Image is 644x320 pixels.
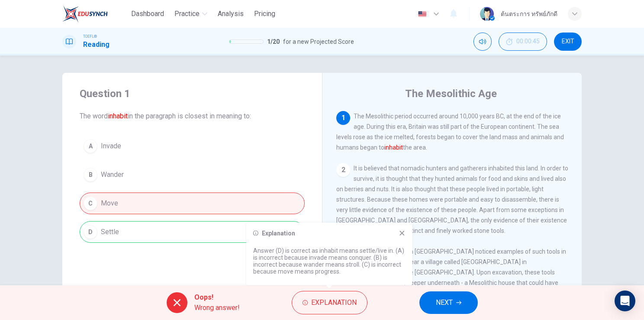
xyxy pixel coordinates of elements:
[80,87,305,101] h4: Question 1
[194,303,240,313] span: Wrong answer!
[254,9,275,19] span: Pricing
[83,39,109,50] h1: Reading
[131,9,164,19] span: Dashboard
[311,297,357,309] span: Explanation
[336,165,568,234] span: It is believed that nomadic hunters and gatherers inhabited this land. In order to survive, it is...
[62,5,108,23] img: EduSynch logo
[83,33,97,39] span: TOEFL®
[405,87,497,101] h4: The Mesolithic Age
[336,111,350,125] div: 1
[80,111,305,121] span: The word in the paragraph is closest in meaning to:
[417,11,428,17] img: en
[473,33,492,51] div: Mute
[174,9,200,19] span: Practice
[562,38,574,45] span: EXIT
[253,247,406,275] p: Answer (D) is correct as inhabit means settle/live in. (A) is incorrect because invade means conq...
[336,248,566,307] span: Two archaeologists in [GEOGRAPHIC_DATA] noticed examples of such tools in a [PERSON_NAME] near a ...
[516,38,540,45] span: 00:00:45
[615,291,635,311] div: Open Intercom Messenger
[267,36,280,47] span: 1 / 20
[283,36,354,47] span: for a new Projected Score
[108,112,128,120] font: inhabit
[480,7,494,21] img: Profile picture
[499,33,547,51] div: Hide
[336,113,564,151] span: The Mesolithic period occurred around 10,000 years BC, at the end of the ice age. During this era...
[262,230,295,237] h6: Explanation
[218,9,244,19] span: Analysis
[501,9,557,19] div: ต้นตระการ ทรัพย์ภักดี
[336,163,350,177] div: 2
[384,144,403,151] font: inhabit
[194,292,240,303] span: Oops!
[436,297,453,309] span: NEXT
